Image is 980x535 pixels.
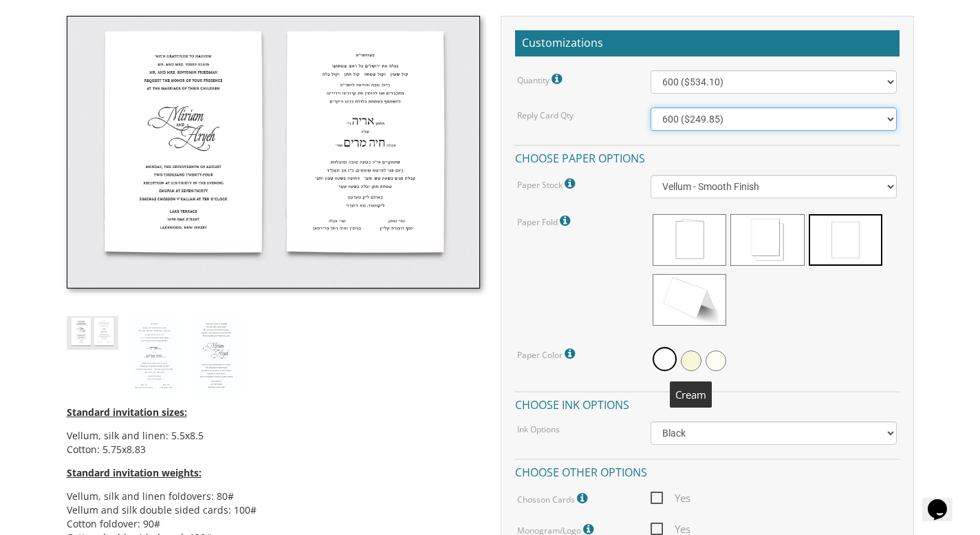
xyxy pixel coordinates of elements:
[67,316,118,350] img: style13_thumb.jpg
[129,316,180,396] img: style13_heb.jpg
[190,316,242,396] img: style13_eng.jpg
[517,175,578,193] label: Paper Stock
[515,145,900,169] h4: Choose paper options
[517,212,574,230] label: Paper Fold
[67,429,480,443] li: Vellum, silk and linen: 5.5x8.5
[67,16,480,289] img: style13_thumb.jpg
[67,443,480,457] li: Cotton: 5.75x8.83
[922,480,966,521] iframe: chat widget
[67,466,202,479] span: Standard invitation weights:
[517,490,591,507] label: Chosson Cards
[517,423,560,435] label: Ink Options
[517,70,565,88] label: Quantity
[517,109,574,121] label: Reply Card Qty
[67,517,480,531] li: Cotton foldover: 90#
[651,490,690,507] span: Yes
[517,345,578,363] label: Paper Color
[515,391,900,415] h4: Choose ink options
[67,490,480,503] li: Vellum, silk and linen foldovers: 80#
[515,459,900,483] h4: Choose other options
[67,503,480,517] li: Vellum and silk double sided cards: 100#
[515,30,900,56] h2: Customizations
[67,406,187,419] span: Standard invitation sizes:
